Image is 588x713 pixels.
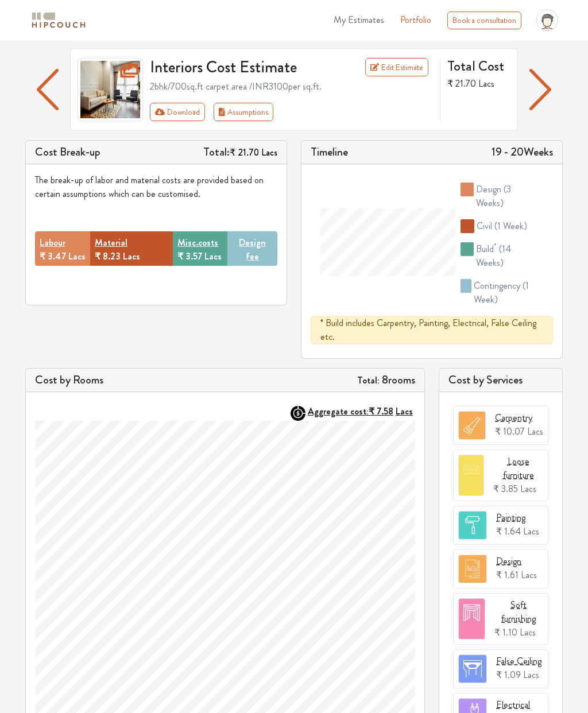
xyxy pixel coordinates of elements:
h5: Timeline [311,145,348,159]
strong: Total: [357,374,380,387]
h4: Total Cost [447,58,508,75]
span: ( 3 weeks ) [476,183,511,210]
h5: 19 - 20 Weeks [492,145,553,159]
button: Aggregate cost:₹ 7.58Lacs [308,406,415,417]
span: Lacs [204,250,222,263]
img: room.svg [459,655,486,683]
span: logo-horizontal.svg [30,7,87,33]
h5: 8 rooms [357,373,415,387]
div: The break-up of labor and material costs are provided based on certain assumptions which can be c... [35,173,277,201]
h5: Total: [203,145,277,159]
span: Lacs [521,568,537,582]
a: Portfolio [400,13,431,27]
div: First group [150,103,283,121]
span: ₹ 1.09 [496,668,521,681]
img: arrow left [37,69,59,110]
span: My Estimates [334,13,384,26]
span: ₹ 8.23 [95,250,121,263]
h5: Cost Break-up [35,145,100,159]
img: AggregateIcon [291,406,305,421]
img: logo-horizontal.svg [30,10,87,30]
strong: Aggregate cost: [308,405,413,418]
img: room.svg [459,555,486,583]
span: ₹ 1.10 [494,626,517,639]
button: Electrical [496,698,530,712]
button: Design fee [232,236,273,263]
div: civil [477,219,527,233]
img: gallery [78,58,143,121]
div: Toolbar with button groups [150,103,434,121]
span: Lacs [520,482,536,495]
button: Loose furniture [493,455,543,482]
span: ₹ 1.61 [232,263,253,277]
img: room.svg [459,412,485,439]
span: Lacs [523,668,539,681]
img: room.svg [459,511,486,539]
span: Lacs [123,250,140,263]
span: Lacs [478,77,494,90]
img: room.svg [459,455,483,483]
button: Download [150,103,206,121]
span: Lacs [68,250,86,263]
div: contingency [474,279,539,307]
div: build [476,242,539,270]
span: ( 1 week ) [474,279,529,306]
img: arrow left [529,69,552,110]
span: ₹ 1.61 [496,568,519,582]
button: Soft furnishing [494,598,543,626]
span: ₹ 3.47 [40,250,66,263]
h5: Cost by Rooms [35,373,103,387]
button: Painting [496,511,525,525]
a: Edit Estimate [365,58,429,76]
span: Lacs [261,146,277,159]
div: 2bhk / 700 sq.ft carpet area /INR 3100 per sq.ft. [150,80,434,94]
span: ₹ 10.07 [495,425,525,438]
div: * Build includes Carpentry, Painting, Electrical, False Ceiling etc. [311,316,553,344]
button: Carpentry [495,411,532,425]
button: Labour [40,236,65,250]
span: ( 1 week ) [494,219,527,232]
span: ( 14 weeks ) [476,242,511,269]
span: ₹ 3.57 [177,250,202,263]
span: Lacs [523,525,539,538]
span: Lacs [396,405,413,418]
h5: Cost by Services [448,373,553,387]
button: Design [496,555,521,568]
span: ₹ 21.70 [447,77,476,90]
button: Assumptions [214,103,273,121]
div: Book a consultation [447,11,521,29]
img: room.svg [459,599,485,626]
span: ₹ 1.64 [496,525,521,538]
span: Lacs [256,263,273,277]
div: design [476,183,539,210]
button: Misc.costs [177,236,218,250]
span: ₹ 7.58 [369,405,393,418]
button: False Ceiling [496,654,541,668]
span: Lacs [527,425,543,438]
span: ₹ 21.70 [230,146,259,159]
h3: Interiors Cost Estimate [143,58,341,77]
span: ₹ 3.85 [493,482,518,495]
span: Lacs [520,626,536,639]
button: Material [95,236,127,250]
